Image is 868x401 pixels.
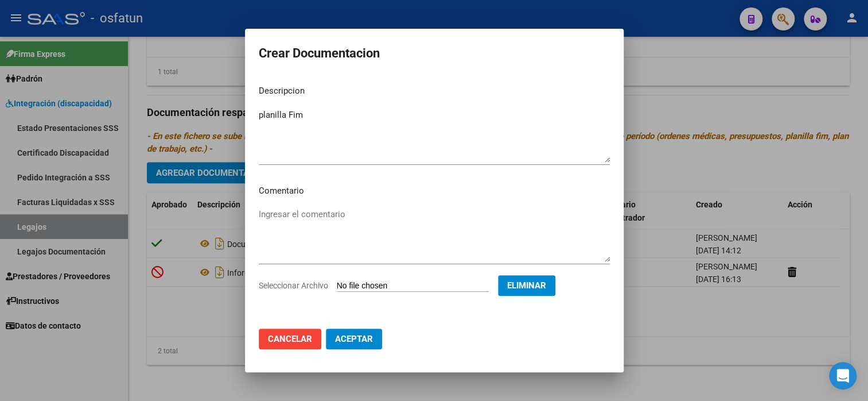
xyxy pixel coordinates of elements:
[259,43,610,64] h2: Crear Documentacion
[335,334,373,344] span: Aceptar
[829,362,857,390] div: Open Intercom Messenger
[326,329,382,349] button: Aceptar
[259,329,321,349] button: Cancelar
[259,281,328,290] span: Seleccionar Archivo
[268,334,312,344] span: Cancelar
[507,280,546,291] span: Eliminar
[259,84,610,98] p: Descripcion
[259,184,610,198] p: Comentario
[498,275,555,296] button: Eliminar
